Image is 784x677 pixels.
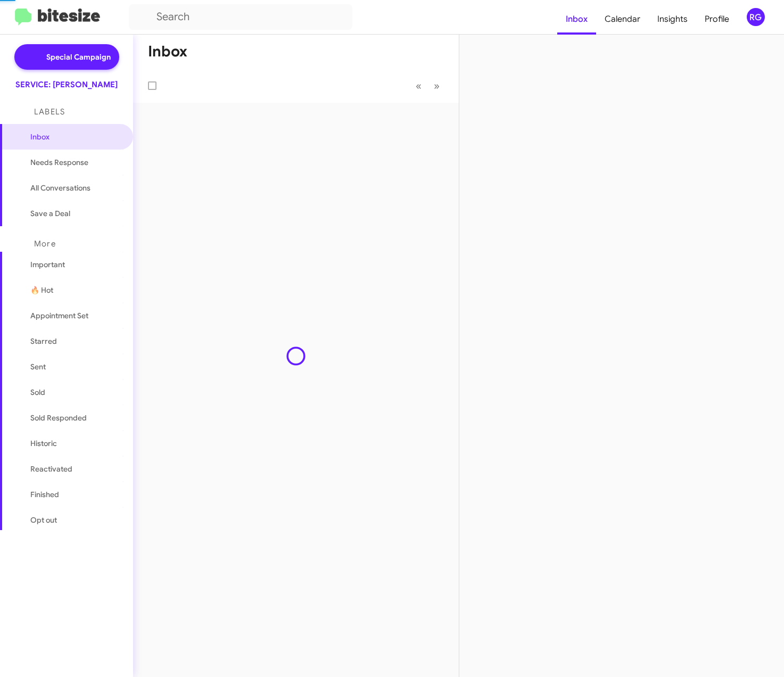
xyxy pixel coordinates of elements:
[30,438,57,449] span: Historic
[30,259,121,270] span: Important
[15,79,118,90] div: SERVICE: [PERSON_NAME]
[129,4,352,30] input: Search
[557,4,596,35] a: Inbox
[30,310,88,321] span: Appointment Set
[34,239,56,249] span: More
[30,336,57,346] span: Starred
[434,79,440,93] span: »
[30,183,90,193] span: All Conversations
[30,412,87,423] span: Sold Responded
[427,75,446,97] button: Next
[416,79,422,93] span: «
[409,75,428,97] button: Previous
[30,131,121,142] span: Inbox
[30,387,45,398] span: Sold
[30,285,53,295] span: 🔥 Hot
[30,515,57,525] span: Opt out
[34,107,65,117] span: Labels
[747,8,765,26] div: RG
[649,4,696,35] a: Insights
[30,361,46,372] span: Sent
[14,44,119,70] a: Special Campaign
[738,8,772,26] button: RG
[410,75,446,97] nav: Page navigation example
[696,4,738,35] a: Profile
[148,43,187,60] h1: Inbox
[30,208,70,219] span: Save a Deal
[596,4,649,35] a: Calendar
[30,489,59,500] span: Finished
[46,52,111,62] span: Special Campaign
[30,464,72,474] span: Reactivated
[30,157,121,168] span: Needs Response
